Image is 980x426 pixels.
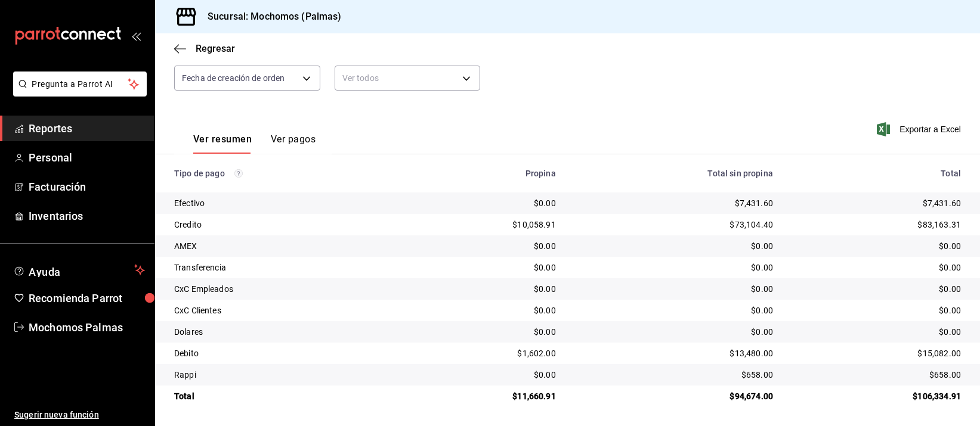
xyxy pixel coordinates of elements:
div: Propina [415,169,556,178]
div: $0.00 [575,283,773,295]
div: Rappi [174,369,395,381]
div: $0.00 [575,326,773,338]
span: Recomienda Parrot [29,290,145,306]
div: $94,674.00 [575,390,773,402]
span: Sugerir nueva función [14,409,145,421]
span: Personal [29,150,145,166]
div: $0.00 [415,326,556,338]
span: Regresar [196,43,235,54]
span: Pregunta a Parrot AI [32,78,128,91]
div: $0.00 [415,283,556,295]
button: Exportar a Excel [879,122,961,136]
button: Ver resumen [193,133,252,154]
div: navigation tabs [193,133,316,154]
div: $106,334.91 [792,390,961,402]
a: Pregunta a Parrot AI [8,86,147,99]
span: Ayuda [29,263,129,277]
svg: Los pagos realizados con Pay y otras terminales son montos brutos. [234,169,243,178]
button: open_drawer_menu [131,31,141,41]
div: Total [174,390,395,402]
div: $0.00 [415,240,556,252]
div: Total sin propina [575,169,773,178]
div: $0.00 [792,304,961,316]
div: Total [792,169,961,178]
div: $13,480.00 [575,347,773,359]
span: Facturación [29,179,145,195]
span: Reportes [29,120,145,136]
h3: Sucursal: Mochomos (Palmas) [198,10,342,24]
div: Credito [174,219,395,231]
div: AMEX [174,240,395,252]
div: $83,163.31 [792,219,961,231]
div: CxC Clientes [174,304,395,316]
div: $658.00 [792,369,961,381]
div: $1,602.00 [415,347,556,359]
div: $0.00 [575,304,773,316]
div: $0.00 [415,197,556,209]
div: Ver todos [335,66,481,91]
div: $0.00 [575,262,773,273]
div: $7,431.60 [575,197,773,209]
div: CxC Empleados [174,283,395,295]
div: $0.00 [415,304,556,316]
div: $0.00 [792,283,961,295]
div: $7,431.60 [792,197,961,209]
div: $11,660.91 [415,390,556,402]
div: $0.00 [792,262,961,273]
span: Inventarios [29,208,145,224]
div: $0.00 [575,240,773,252]
span: Fecha de creación de orden [182,72,285,84]
div: $0.00 [415,262,556,273]
div: Dolares [174,326,395,338]
button: Ver pagos [271,133,316,154]
button: Pregunta a Parrot AI [13,71,147,97]
div: $15,082.00 [792,347,961,359]
div: $10,058.91 [415,219,556,231]
button: Regresar [174,43,235,54]
div: $658.00 [575,369,773,381]
div: $0.00 [792,240,961,252]
div: $73,104.40 [575,219,773,231]
div: Debito [174,347,395,359]
div: $0.00 [792,326,961,338]
div: $0.00 [415,369,556,381]
div: Tipo de pago [174,169,395,178]
div: Efectivo [174,197,395,209]
span: Mochomos Palmas [29,319,145,335]
div: Transferencia [174,262,395,273]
